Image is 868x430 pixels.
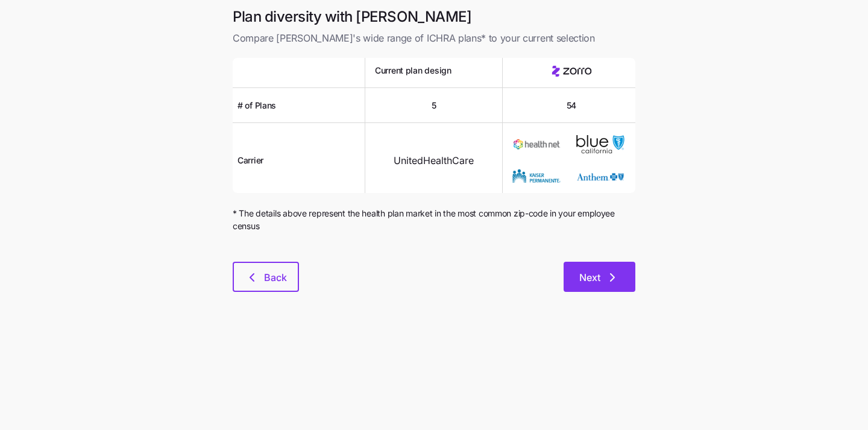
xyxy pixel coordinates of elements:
img: Carrier [576,165,624,188]
span: Compare [PERSON_NAME]'s wide range of ICHRA plans* to your current selection [233,31,635,46]
h1: Plan diversity with [PERSON_NAME] [233,7,635,26]
span: 54 [567,100,576,112]
span: UnitedHealthCare [394,153,474,168]
span: 5 [432,100,436,112]
img: Carrier [512,165,561,188]
span: Carrier [237,154,263,166]
span: Back [264,270,287,285]
img: Carrier [576,133,624,156]
span: Current plan design [375,65,451,77]
span: # of Plans [237,100,276,112]
button: Next [564,262,635,292]
span: Next [579,270,600,285]
button: Back [233,262,299,292]
span: * The details above represent the health plan market in the most common zip-code in your employee... [233,207,635,232]
img: Carrier [512,133,561,156]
